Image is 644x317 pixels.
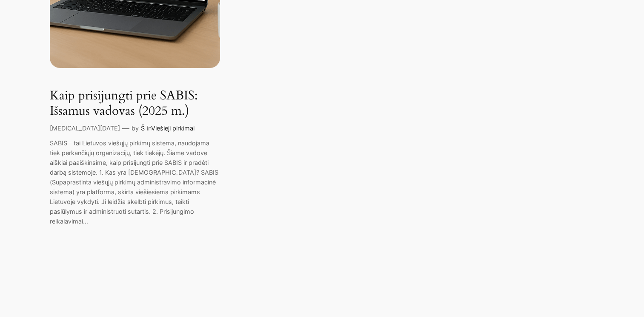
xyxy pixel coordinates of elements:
[122,123,129,134] p: —
[132,124,139,133] p: by
[141,125,145,132] a: Š
[151,125,195,132] a: Viešieji pirkimai
[147,125,151,132] span: in
[50,138,220,226] p: SABIS – tai Lietuvos viešųjų pirkimų sistema, naudojama tiek perkančiųjų organizacijų, tiek tiekė...
[50,88,220,119] a: Kaip prisijungti prie SABIS: Išsamus vadovas (2025 m.)
[50,125,120,132] a: [MEDICAL_DATA][DATE]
